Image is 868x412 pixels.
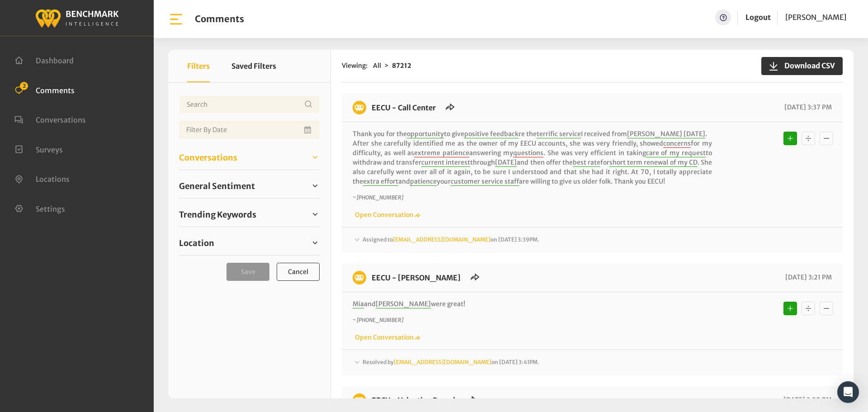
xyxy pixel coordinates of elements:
[363,236,539,243] span: Assigned to on [DATE] 3:39PM.
[353,194,403,201] i: ~ [PHONE_NUMBER]
[179,208,320,221] a: Trending Keywords
[179,179,320,193] a: General Sentiment
[366,393,463,407] h6: EECU - Valentine Branch
[781,129,835,147] div: Basic example
[513,149,543,157] span: questions
[36,145,63,154] span: Surveys
[745,9,771,25] a: Logout
[179,236,320,250] a: Location
[376,300,431,308] span: [PERSON_NAME]
[783,273,832,281] span: [DATE] 3:21 PM
[14,174,70,183] a: Locations
[785,9,846,25] a: [PERSON_NAME]
[179,208,256,221] span: Trending Keywords
[663,139,691,148] span: concerns
[353,357,832,368] div: Resolved by[EMAIL_ADDRESS][DOMAIN_NAME]on [DATE] 3:41PM.
[353,393,366,407] img: benchmark
[179,152,237,164] span: Conversations
[781,299,835,317] div: Basic example
[187,50,210,82] button: Filters
[179,121,320,139] input: Date range input field
[14,144,63,153] a: Surveys
[353,271,366,284] img: benchmark
[421,158,470,167] span: current interest
[366,101,441,114] h6: EECU - Call Center
[14,85,75,94] a: Comments 2
[414,149,469,157] span: extreme patience
[451,177,519,186] span: customer service staff
[363,177,398,186] span: extra effort
[537,130,581,138] span: terrific service
[36,175,70,184] span: Locations
[353,235,832,246] div: Assigned to[EMAIL_ADDRESS][DOMAIN_NAME]on [DATE] 3:39PM.
[277,263,320,281] button: Cancel
[785,13,846,22] span: [PERSON_NAME]
[302,121,314,139] button: Open Calendar
[407,130,444,138] span: opportunity
[372,103,436,112] a: EECU - Call Center
[573,158,600,167] span: best rate
[761,57,843,75] button: Download CSV
[231,50,276,82] button: Saved Filters
[353,333,420,341] a: Open Conversation
[14,55,74,64] a: Dashboard
[168,11,184,27] img: bar
[353,317,403,323] i: ~ [PHONE_NUMBER]
[179,237,214,249] span: Location
[36,56,74,65] span: Dashboard
[353,211,420,219] a: Open Conversation
[353,300,364,308] span: Mia
[14,204,65,213] a: Settings
[781,396,832,404] span: [DATE] 3:20 PM
[14,114,86,123] a: Conversations
[36,85,75,95] span: Comments
[353,299,712,309] p: and were great!
[609,158,698,167] span: short term renewal of my CD
[179,151,320,164] a: Conversations
[627,130,705,138] span: [PERSON_NAME] [DATE]
[195,14,244,24] h1: Comments
[36,204,65,213] span: Settings
[363,359,539,365] span: Resolved by on [DATE] 3:41PM.
[372,273,461,282] a: EECU - [PERSON_NAME]
[342,61,368,71] span: Viewing:
[393,236,491,243] a: [EMAIL_ADDRESS][DOMAIN_NAME]
[353,101,366,114] img: benchmark
[837,381,859,403] div: Open Intercom Messenger
[20,82,28,90] span: 2
[745,13,771,22] a: Logout
[179,95,320,114] input: Username
[373,62,381,70] span: All
[366,271,466,284] h6: EECU - Clovis West
[782,103,832,111] span: [DATE] 3:37 PM
[35,7,119,29] img: benchmark
[410,177,437,186] span: patience
[646,149,706,157] span: care of my request
[394,359,491,365] a: [EMAIL_ADDRESS][DOMAIN_NAME]
[779,60,835,71] span: Download CSV
[392,62,411,70] strong: 87212
[353,129,712,186] p: Thank you for the to give re the I received from . After she carefully identified me as the owner...
[464,130,519,138] span: positive feedback
[372,396,458,405] a: EECU - Valentine Branch
[36,115,86,124] span: Conversations
[179,180,255,192] span: General Sentiment
[495,158,517,167] span: [DATE]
